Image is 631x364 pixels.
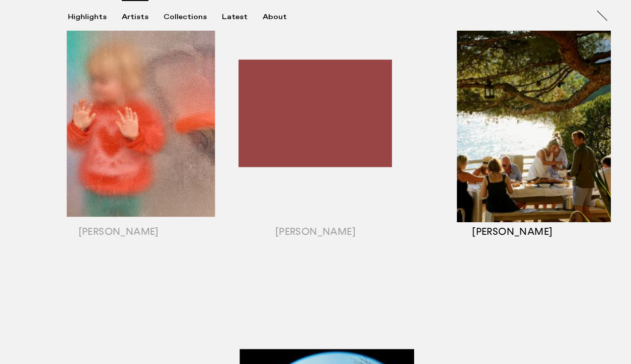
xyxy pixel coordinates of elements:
[164,13,207,22] div: Collections
[68,13,107,22] div: Highlights
[164,13,222,22] button: Collections
[263,13,287,22] div: About
[122,13,148,22] div: Artists
[222,13,248,22] div: Latest
[68,13,122,22] button: Highlights
[122,13,164,22] button: Artists
[263,13,302,22] button: About
[222,13,263,22] button: Latest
